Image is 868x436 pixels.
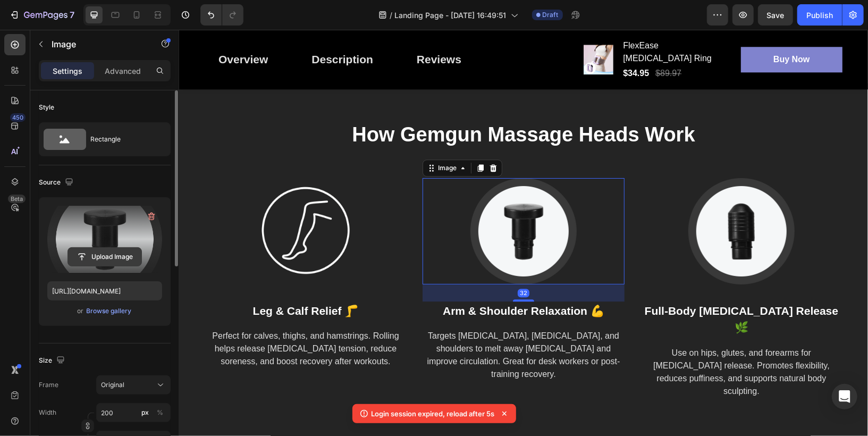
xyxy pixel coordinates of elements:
h2: Rich Text Editor. Editing area: main [8,92,681,119]
div: Buy Now [594,23,630,36]
label: Frame [39,380,58,390]
button: Save [758,4,793,26]
p: Leg & Calf Relief 🦵 [27,273,226,290]
span: Original [101,380,124,390]
label: Width [39,408,56,417]
div: Image [257,133,280,143]
span: Save [767,11,785,20]
div: px [141,408,149,417]
input: px% [96,403,171,422]
span: Draft [543,10,559,20]
p: Arm & Shoulder Relaxation 💪 [245,273,444,290]
div: 32 [339,259,350,267]
p: Login session expired, reload after 5s [372,408,495,419]
p: Advanced [105,65,141,77]
span: / [390,10,393,21]
div: Open Intercom Messenger [832,384,857,409]
img: Alt Image [509,148,616,255]
button: % [139,406,151,419]
div: Publish [806,10,833,21]
div: Style [39,103,54,112]
p: Perfect for calves, thighs, and hamstrings. Rolling helps release [MEDICAL_DATA] tension, reduce ... [27,300,226,338]
div: Rich Text Editor. Editing area: main [26,299,227,352]
div: Size [39,354,67,368]
div: % [157,408,163,417]
p: Targets [MEDICAL_DATA], [MEDICAL_DATA], and shoulders to melt away [MEDICAL_DATA] and improve cir... [245,300,444,351]
div: Rich Text Editor. Editing area: main [243,272,445,291]
div: $34.95 [443,36,471,51]
div: Source [39,175,75,190]
div: Rich Text Editor. Editing area: main [243,299,445,365]
button: Browse gallery [86,306,132,316]
p: Image [52,38,142,51]
span: or [78,305,84,317]
button: 7 [4,4,79,26]
button: Buy Now [562,17,663,43]
div: Rectangle [90,127,155,152]
img: Alt Image [291,148,398,255]
span: Landing Page - [DATE] 16:49:51 [395,10,507,21]
strong: Full-Body [MEDICAL_DATA] Release 🌿 [466,275,659,304]
p: Settings [53,65,82,77]
p: Use on hips, glutes, and forearms for [MEDICAL_DATA] release. Promotes flexibility, reduces puffi... [462,317,662,368]
p: How Gemgun Massage Heads Work [9,93,680,118]
button: px [154,406,166,419]
div: Rich Text Editor. Editing area: main [461,316,663,369]
iframe: Design area [179,30,868,436]
button: Upload Image [68,247,142,266]
div: $89.97 [475,36,503,51]
p: 7 [70,9,74,21]
div: Rich Text Editor. Editing area: main [26,272,227,291]
input: https://example.com/image.jpg [47,281,162,300]
button: Publish [797,4,842,26]
div: Beta [8,195,26,203]
img: Alt Image [73,148,180,255]
button: Original [96,375,171,395]
div: Rich Text Editor. Editing area: main [461,272,663,307]
div: 450 [10,113,26,122]
div: Undo/Redo [200,4,243,26]
div: Browse gallery [87,306,132,316]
